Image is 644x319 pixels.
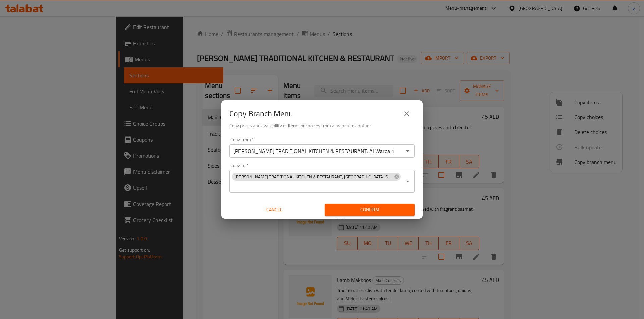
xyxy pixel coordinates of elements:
[403,177,412,186] button: Open
[229,122,415,129] h6: Copy prices and availability of items or choices from a branch to another
[398,106,415,122] button: close
[232,173,401,181] div: [PERSON_NAME] TRADITIONAL KITCHEN & RESTAURANT, [GEOGRAPHIC_DATA] Suburb
[229,204,319,216] button: Cancel
[232,174,395,180] span: [PERSON_NAME] TRADITIONAL KITCHEN & RESTAURANT, [GEOGRAPHIC_DATA] Suburb
[325,204,415,216] button: Confirm
[229,108,293,119] h2: Copy Branch Menu
[403,146,412,156] button: Open
[232,206,317,214] span: Cancel
[330,206,409,214] span: Confirm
